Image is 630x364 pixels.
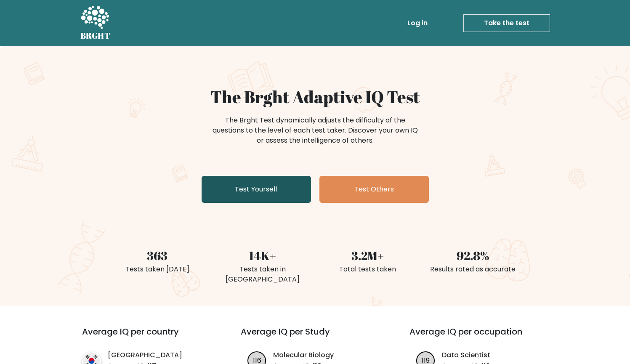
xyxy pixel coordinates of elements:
div: 3.2M+ [320,247,415,264]
div: 363 [110,247,205,264]
div: 92.8% [425,247,521,264]
a: Data Scientist [442,350,490,360]
a: Molecular Biology [273,350,334,360]
div: The Brght Test dynamically adjusts the difficulty of the questions to the level of each test take... [210,115,420,146]
h3: Average IQ per country [82,327,210,347]
div: Results rated as accurate [425,264,521,274]
h5: BRGHT [80,31,111,41]
div: Tests taken [DATE] [110,264,205,274]
div: Total tests taken [320,264,415,274]
div: Tests taken in [GEOGRAPHIC_DATA] [215,264,310,284]
a: Test Yourself [202,176,311,203]
h3: Average IQ per Study [241,327,389,347]
h1: The Brght Adaptive IQ Test [110,87,521,107]
a: BRGHT [80,3,111,43]
a: Test Others [319,176,429,203]
h3: Average IQ per occupation [409,327,558,347]
a: Take the test [463,14,550,32]
a: [GEOGRAPHIC_DATA] [108,350,182,360]
div: 14K+ [215,247,310,264]
a: Log in [404,15,431,32]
